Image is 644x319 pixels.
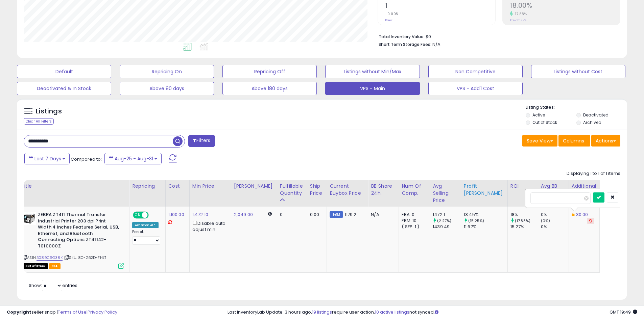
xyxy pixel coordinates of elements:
span: | SKU: 8C-GB2D-FHLT [64,255,106,260]
h2: 18.00% [510,2,620,11]
span: ON [134,212,142,218]
div: 0% [541,212,569,218]
div: Title [21,183,126,190]
button: Actions [591,135,620,147]
div: 0% [541,224,569,230]
div: ( SFP: 1 ) [402,224,425,230]
div: 1472.1 [433,212,461,218]
small: (0%) [541,218,550,223]
a: 1,100.00 [168,211,184,218]
a: 10 active listings [375,309,409,315]
div: seller snap | | [7,309,117,316]
a: 19 listings [312,309,332,315]
div: BB Share 24h. [371,183,396,197]
a: Terms of Use [58,309,87,315]
div: Ship Price [310,183,324,197]
div: 0 [280,212,302,218]
small: (17.88%) [515,218,530,223]
label: Archived [583,119,601,125]
div: Avg Selling Price [433,183,458,204]
label: Active [532,112,545,118]
button: Listings without Min/Max [325,65,420,78]
a: Privacy Policy [88,309,117,315]
li: $0 [379,32,615,40]
div: Fulfillable Quantity [280,183,304,197]
span: Columns [563,137,584,144]
div: [PERSON_NAME] [234,183,274,190]
span: Last 7 Days [34,155,61,162]
div: Current Buybox Price [330,183,365,197]
span: OFF [148,212,159,218]
div: ROI [510,183,535,190]
span: N/A [432,41,440,48]
small: (15.25%) [468,218,484,223]
button: Non Competitive [428,65,523,78]
b: Short Term Storage Fees: [379,42,431,47]
button: Listings without Cost [531,65,625,78]
div: Disable auto adjust min [192,219,226,233]
label: Deactivated [583,112,609,118]
a: 2,049.00 [234,211,253,218]
span: Compared to: [71,156,102,162]
div: 13.45% [464,212,507,218]
div: Additional Cost [572,183,597,197]
button: Repricing On [120,65,214,78]
small: Prev: 15.27% [510,18,526,22]
div: FBA: 0 [402,212,425,218]
img: 41zgDatC+nL._SL40_.jpg [23,212,36,225]
div: 1439.49 [433,224,461,230]
button: Save View [522,135,557,147]
span: 1179.2 [345,211,357,218]
h5: Listings [36,107,62,116]
div: 0.00 [310,212,322,218]
small: FBM [330,211,343,218]
a: 1,472.10 [192,211,208,218]
div: Last InventoryLab Update: 3 hours ago, require user action, not synced. [228,309,637,316]
div: Displaying 1 to 1 of 1 items [567,170,620,177]
a: 30.00 [576,211,588,218]
button: Columns [558,135,590,147]
small: Prev: 1 [385,18,393,22]
button: Last 7 Days [24,153,70,164]
b: ZEBRA ZT411 Thermal Transfer Industrial Printer 203 dpi Print Width 4 Inches Features Serial, USB... [38,212,120,251]
div: Amazon AI * [132,222,159,228]
button: Default [17,65,111,78]
a: B089C6G38K [37,255,63,261]
button: Above 180 days [222,82,317,95]
div: N/A [371,212,393,218]
small: 17.88% [513,11,527,17]
small: 0.00% [385,11,399,17]
div: Clear All Filters [24,118,54,125]
span: 2025-09-8 19:49 GMT [610,309,637,315]
div: Preset: [132,230,160,245]
button: Deactivated & In Stock [17,82,111,95]
div: Min Price [192,183,228,190]
b: Total Inventory Value: [379,34,425,39]
div: Num of Comp. [402,183,427,197]
div: FBM: 10 [402,218,425,224]
div: 11.67% [464,224,507,230]
button: Repricing Off [222,65,317,78]
button: Aug-25 - Aug-31 [104,153,162,164]
p: Listing States: [526,104,627,111]
span: All listings that are currently out of stock and unavailable for purchase on Amazon [23,263,48,269]
span: Show: entries [29,282,77,289]
span: FBA [49,263,61,269]
h2: 1 [385,2,495,11]
div: Avg BB Share [541,183,566,197]
div: Profit [PERSON_NAME] [464,183,505,197]
span: Aug-25 - Aug-31 [115,155,153,162]
button: VPS - Main [325,82,420,95]
label: Out of Stock [532,119,557,125]
div: 18% [510,212,538,218]
small: (2.27%) [437,218,451,223]
button: Filters [188,135,215,147]
div: Cost [168,183,187,190]
button: Above 90 days [120,82,214,95]
strong: Copyright [7,309,31,315]
div: Repricing [132,183,163,190]
button: VPS - Add'l Cost [428,82,523,95]
div: 15.27% [510,224,538,230]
